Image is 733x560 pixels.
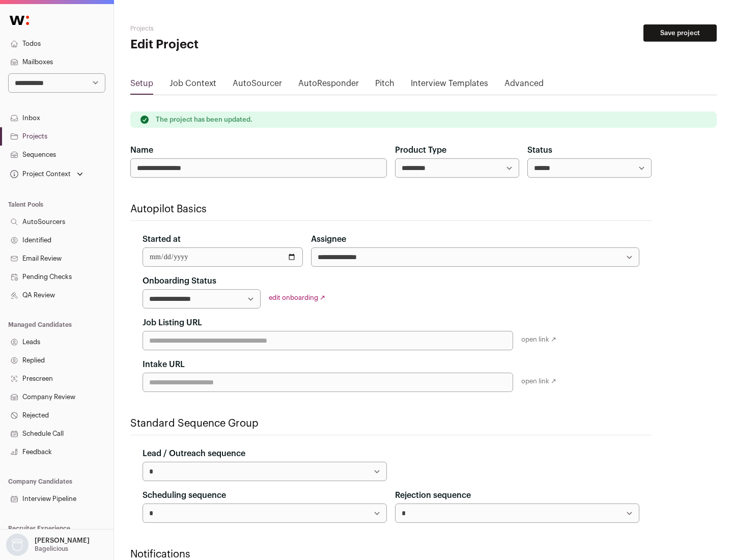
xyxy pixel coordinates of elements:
label: Onboarding Status [143,275,216,287]
label: Started at [143,233,181,245]
a: Interview Templates [411,77,488,94]
a: AutoSourcer [233,77,282,94]
label: Rejection sequence [395,489,471,501]
h2: Autopilot Basics [130,202,652,216]
label: Assignee [311,233,346,245]
label: Name [130,144,153,156]
a: edit onboarding ↗ [269,294,325,301]
p: The project has been updated. [156,116,252,124]
h1: Edit Project [130,37,326,53]
img: Wellfound [4,10,35,31]
a: Job Context [170,77,216,94]
a: Advanced [504,77,544,94]
a: Setup [130,77,153,94]
h2: Projects [130,24,326,33]
div: Project Context [8,170,71,178]
button: Open dropdown [8,167,85,181]
button: Open dropdown [4,534,92,556]
label: Status [527,144,552,156]
p: Bagelicious [35,545,68,553]
p: [PERSON_NAME] [35,537,90,545]
label: Job Listing URL [143,317,202,329]
label: Scheduling sequence [143,489,226,501]
label: Lead / Outreach sequence [143,447,245,460]
h2: Standard Sequence Group [130,416,652,431]
img: nopic.png [6,534,29,556]
a: AutoResponder [298,77,359,94]
label: Intake URL [143,358,185,371]
a: Pitch [375,77,394,94]
label: Product Type [395,144,446,156]
button: Save project [643,24,717,42]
